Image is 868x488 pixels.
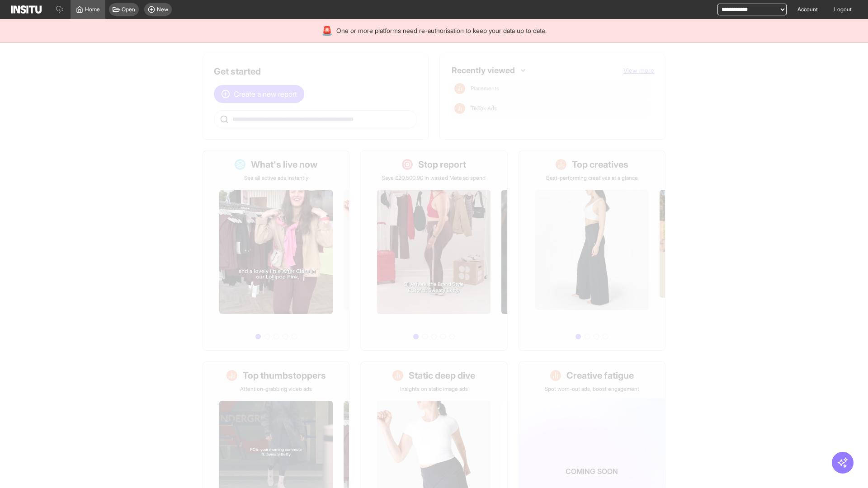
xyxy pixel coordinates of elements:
[11,5,42,14] img: Logo
[122,6,135,13] span: Open
[321,24,333,37] div: 🚨
[157,6,168,13] span: New
[336,26,547,35] span: One or more platforms need re-authorisation to keep your data up to date.
[85,6,100,13] span: Home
